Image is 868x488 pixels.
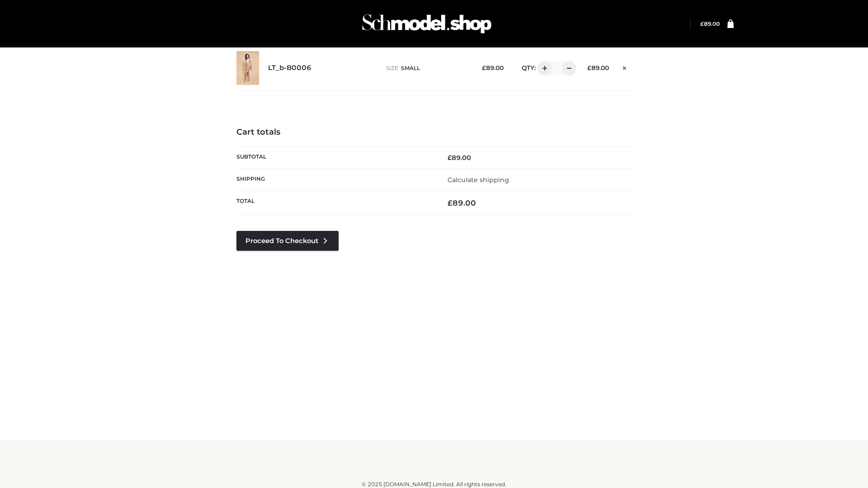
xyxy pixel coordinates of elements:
a: Remove this item [618,61,632,73]
a: Proceed to Checkout [236,231,339,251]
span: SMALL [401,65,420,71]
bdi: 89.00 [482,64,504,71]
a: £89.00 [700,20,720,27]
bdi: 89.00 [448,198,476,207]
th: Shipping [236,169,434,191]
th: Total [236,191,434,215]
a: LT_b-B0006 [268,64,311,72]
h4: Cart totals [236,127,632,137]
span: £ [482,64,486,71]
bdi: 89.00 [700,20,720,27]
span: £ [448,198,453,207]
th: Subtotal [236,146,434,169]
img: Schmodel Admin 964 [359,6,495,42]
span: £ [448,154,452,162]
p: size : [386,64,468,72]
a: Calculate shipping [448,176,509,184]
bdi: 89.00 [587,64,609,71]
div: QTY: [513,61,573,75]
span: £ [700,20,704,27]
span: £ [587,64,591,71]
bdi: 89.00 [448,154,471,162]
